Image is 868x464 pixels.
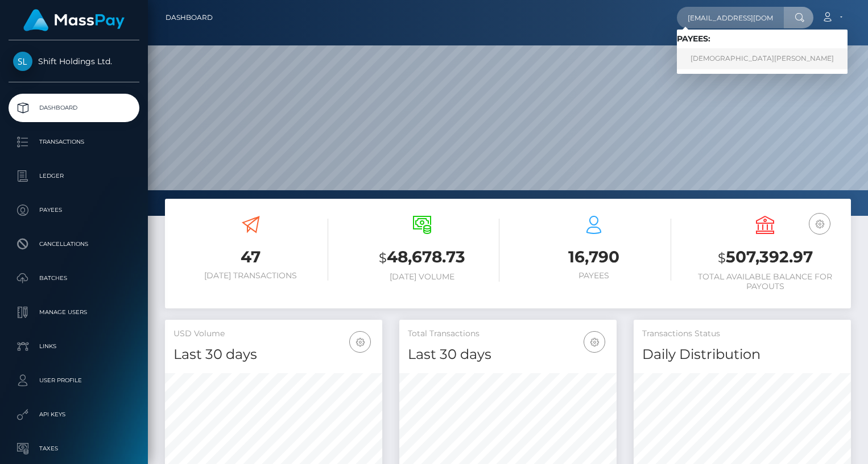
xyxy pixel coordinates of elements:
[677,48,848,69] a: [DEMOGRAPHIC_DATA][PERSON_NAME]
[718,250,726,266] small: $
[13,133,135,151] p: Transactions
[13,372,135,389] p: User Profile
[13,99,135,116] p: Dashboard
[173,328,374,340] h5: USD Volume
[13,236,135,253] p: Cancellations
[9,434,139,463] a: Taxes
[345,272,500,282] h6: [DATE] Volume
[516,246,671,268] h3: 16,790
[516,271,671,281] h6: Payees
[677,7,784,28] input: Search...
[13,440,135,457] p: Taxes
[408,345,608,365] h4: Last 30 days
[345,246,500,269] h3: 48,678.73
[13,406,135,423] p: API Keys
[9,400,139,429] a: API Keys
[9,298,139,327] a: Manage Users
[13,168,135,185] p: Ledger
[173,246,328,268] h3: 47
[9,332,139,361] a: Links
[9,264,139,292] a: Batches
[9,230,139,258] a: Cancellations
[379,250,387,266] small: $
[9,94,139,122] a: Dashboard
[688,272,843,291] h6: Total Available Balance for Payouts
[13,338,135,355] p: Links
[166,6,213,30] a: Dashboard
[9,162,139,190] a: Ledger
[9,196,139,224] a: Payees
[13,202,135,219] p: Payees
[9,366,139,395] a: User Profile
[642,328,842,340] h5: Transactions Status
[13,304,135,321] p: Manage Users
[408,328,608,340] h5: Total Transactions
[9,128,139,156] a: Transactions
[173,345,374,365] h4: Last 30 days
[677,34,848,44] h6: Payees:
[642,345,842,365] h4: Daily Distribution
[9,56,139,66] span: Shift Holdings Ltd.
[23,9,125,31] img: MassPay Logo
[13,52,32,71] img: Shift Holdings Ltd.
[13,270,135,287] p: Batches
[688,246,843,269] h3: 507,392.97
[173,271,328,281] h6: [DATE] Transactions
